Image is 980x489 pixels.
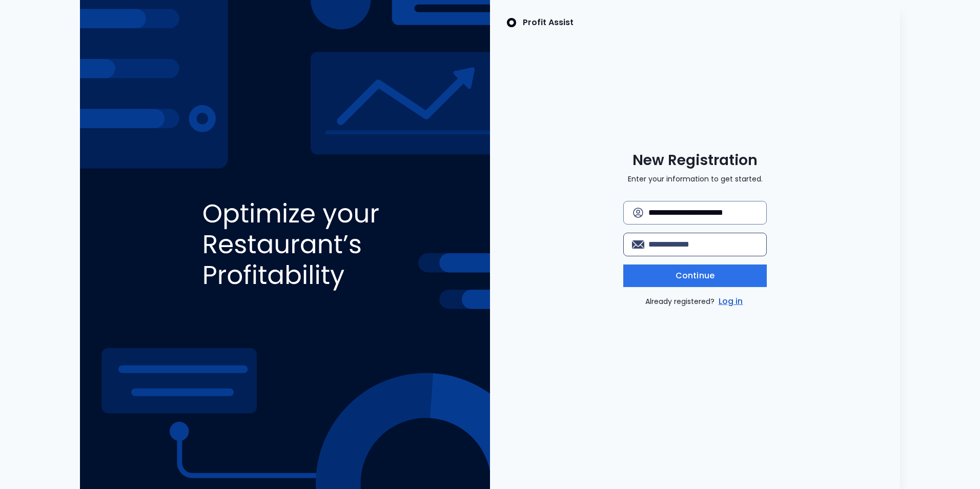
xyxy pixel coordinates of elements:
img: SpotOn Logo [506,16,517,29]
p: Profit Assist [523,16,574,29]
a: Log in [717,295,745,308]
p: Enter your information to get started. [628,174,763,185]
p: Already registered? [645,295,745,308]
button: Continue [623,264,767,287]
span: New Registration [632,151,758,170]
span: Continue [676,270,714,282]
